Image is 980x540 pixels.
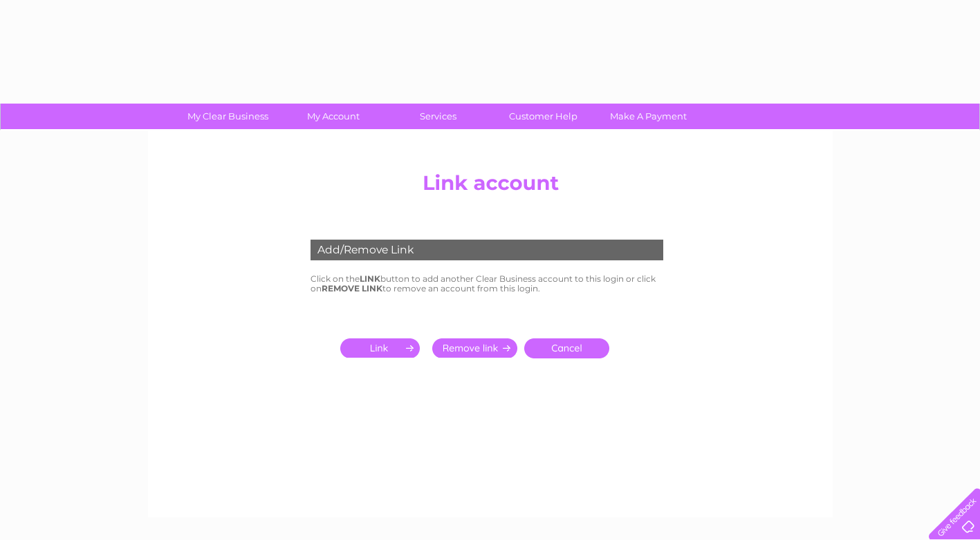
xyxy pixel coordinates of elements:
[276,104,390,129] a: My Account
[381,104,495,129] a: Services
[322,283,382,293] b: REMOVE LINK
[171,104,285,129] a: My Clear Business
[311,240,663,260] div: Add/Remove Link
[360,273,380,284] b: LINK
[340,338,425,358] input: Submit
[524,338,609,358] a: Cancel
[486,104,600,129] a: Customer Help
[591,104,705,129] a: Make A Payment
[307,271,674,297] td: Click on the button to add another Clear Business account to this login or click on to remove an ...
[432,338,517,358] input: Submit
